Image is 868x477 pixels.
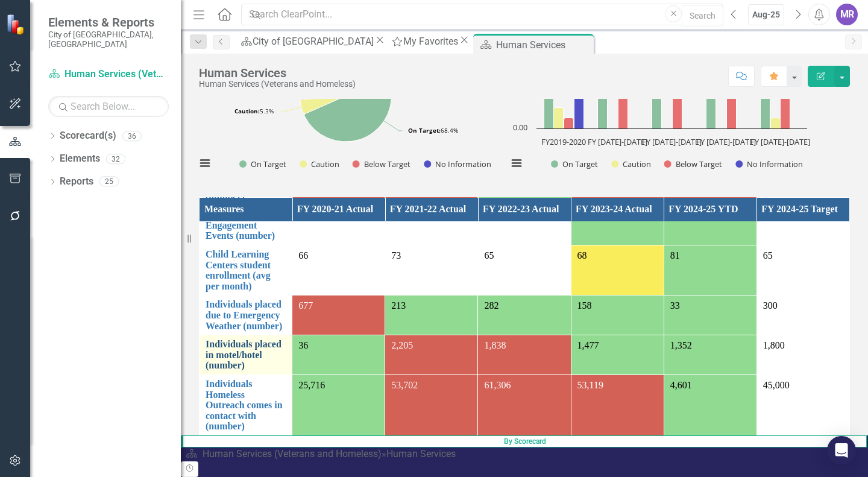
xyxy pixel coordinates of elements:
[763,250,773,261] span: 65
[60,129,116,143] a: Scorecard(s)
[735,159,802,170] button: Show No Information
[353,159,411,170] button: Show Below Target
[676,159,722,169] text: Below Target
[200,375,292,436] td: Double-Click to Edit Right Click for Context Menu
[554,107,564,128] path: FY2019-2020, 2. Caution.
[60,152,100,166] a: Elements
[763,300,778,311] span: 300
[551,159,598,170] button: Show On Target
[298,250,308,261] span: 66
[750,136,810,147] text: FY [DATE]-[DATE]
[251,159,286,169] text: On Target
[756,375,849,436] td: Double-Click to Edit
[200,206,292,245] td: Double-Click to Edit Right Click for Context Menu
[484,340,506,350] span: 1,838
[311,159,339,169] text: Caution
[200,335,292,375] td: Double-Click to Edit Right Click for Context Menu
[690,11,715,21] span: Search
[206,339,286,371] a: Individuals placed in motel/hotel (number)
[763,380,790,390] span: 45,000
[752,8,780,21] div: Aug-25
[424,159,491,170] button: Show No Information
[484,380,511,390] span: 61,306
[541,136,586,147] text: FY2019-2020
[234,107,260,115] tspan: Caution:
[508,155,525,172] button: View chart menu, Year Over Year Performance
[408,126,441,134] tspan: On Target:
[670,250,680,261] span: 81
[206,249,286,291] a: Child Learning Centers student enrollment (avg per month)
[386,34,458,49] a: My Favorites
[298,340,308,350] span: 36
[682,5,723,27] button: Search
[564,118,574,128] path: FY2019-2020, 1. Below Target.
[304,50,392,142] path: On Target, 13.
[206,379,286,432] a: Individuals Homeless Outreach comes in contact with (number)
[670,300,680,311] span: 33
[484,300,498,311] span: 282
[484,250,494,261] span: 65
[300,96,345,114] path: Caution, 1.
[756,206,849,245] td: Double-Click to Edit
[408,126,458,134] text: 68.4%
[197,155,213,172] button: View chart menu, Monthly Performance
[763,340,785,350] span: 1,800
[577,380,603,390] span: 53,119
[48,30,169,49] small: City of [GEOGRAPHIC_DATA], [GEOGRAPHIC_DATA]
[391,340,413,350] span: 2,205
[106,154,125,164] div: 32
[577,250,587,261] span: 68
[200,295,292,335] td: Double-Click to Edit Right Click for Context Menu
[236,34,374,49] a: City of [GEOGRAPHIC_DATA]
[181,435,867,447] span: By Scorecard
[206,209,286,241] a: Community Engagement Events (number)
[48,68,169,81] a: Human Services (Veterans and Homeless)
[300,159,339,170] button: Show Caution
[836,4,858,25] button: MR
[403,34,458,49] div: My Favorites
[241,4,723,26] input: Search ClearPoint...
[199,80,356,89] div: Human Services (Veterans and Homeless)
[391,380,418,390] span: 53,702
[696,136,756,147] text: FY [DATE]-[DATE]
[203,448,382,460] a: Human Services (Veterans and Homeless)
[298,380,325,390] span: 25,716
[206,299,286,331] a: Individuals placed due to Emergency Weather (number)
[771,118,781,128] path: FY 2023-2024, 1. Caution.
[611,159,650,170] button: Show Caution
[298,300,313,311] span: 677
[386,448,456,460] div: Human Services
[756,295,849,335] td: Double-Click to Edit
[577,300,592,311] span: 158
[199,66,356,80] div: Human Services
[48,96,169,117] input: Search Below...
[664,159,723,170] button: Show Below Target
[435,159,491,169] text: No Information
[234,107,274,115] text: 5.3%
[747,159,803,169] text: No Information
[239,159,286,170] button: Show On Target
[642,136,702,147] text: FY [DATE]-[DATE]
[48,15,169,30] span: Elements & Reports
[670,340,692,350] span: 1,352
[253,34,374,49] div: City of [GEOGRAPHIC_DATA]
[562,159,598,169] text: On Target
[577,340,599,350] span: 1,477
[513,122,527,133] text: 0.00
[756,245,849,295] td: Double-Click to Edit
[623,159,651,169] text: Caution
[391,300,406,311] span: 213
[364,159,410,169] text: Below Target
[122,131,142,141] div: 36
[60,175,93,189] a: Reports
[748,4,784,25] button: Aug-25
[99,177,119,187] div: 25
[827,436,856,465] div: Open Intercom Messenger
[756,335,849,375] td: Double-Click to Edit
[670,380,692,390] span: 4,601
[496,37,591,52] div: Human Services
[391,250,401,261] span: 73
[200,245,292,295] td: Double-Click to Edit Right Click for Context Menu
[5,13,28,35] img: ClearPoint Strategy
